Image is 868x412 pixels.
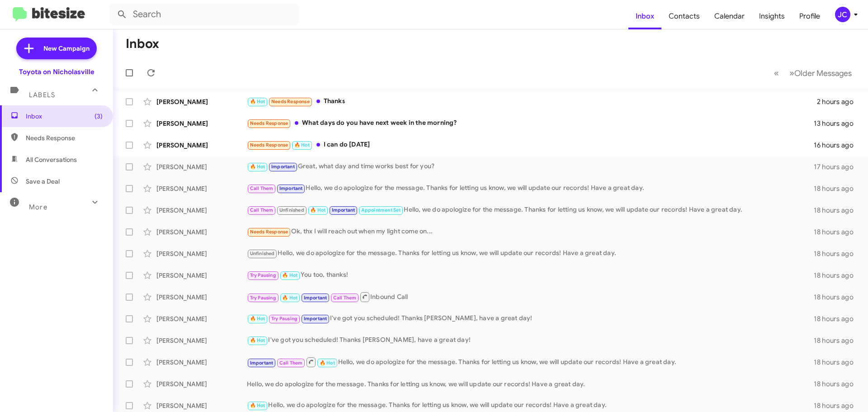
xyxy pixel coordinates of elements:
div: [PERSON_NAME] [156,293,247,302]
h1: Inbox [126,37,159,51]
span: Needs Response [26,133,103,142]
span: Contacts [661,3,707,29]
span: « [774,67,779,79]
span: Needs Response [250,120,288,126]
a: New Campaign [16,38,97,59]
span: (3) [94,112,103,121]
div: Hello, we do apologize for the message. Thanks for letting us know, we will update our records! H... [247,183,814,194]
div: I've got you scheduled! Thanks [PERSON_NAME], have a great day! [247,335,814,346]
span: Needs Response [250,229,288,235]
div: 13 hours ago [814,119,861,128]
button: Next [784,64,857,82]
span: Important [304,316,327,322]
span: 🔥 Hot [250,337,265,343]
span: Labels [29,91,55,99]
span: 🔥 Hot [250,316,265,322]
span: 🔥 Hot [250,99,265,104]
div: [PERSON_NAME] [156,314,247,323]
span: 🔥 Hot [294,142,310,148]
span: Try Pausing [250,295,276,301]
a: Insights [752,3,792,29]
span: Important [279,185,303,191]
a: Profile [792,3,827,29]
span: Needs Response [271,99,310,104]
div: [PERSON_NAME] [156,206,247,215]
a: Inbox [628,3,661,29]
div: 18 hours ago [814,184,861,193]
span: Appointment Set [361,207,401,213]
span: Important [271,164,295,170]
div: 18 hours ago [814,271,861,280]
span: More [29,203,47,211]
div: 18 hours ago [814,206,861,215]
div: [PERSON_NAME] [156,141,247,150]
div: 18 hours ago [814,249,861,258]
span: Important [250,360,274,366]
button: Previous [769,64,784,82]
span: Inbox [26,112,103,121]
div: [PERSON_NAME] [156,379,247,388]
div: [PERSON_NAME] [156,336,247,345]
nav: Page navigation example [769,64,857,82]
div: 2 hours ago [817,97,861,106]
div: Ok, thx I will reach out when my light come on... [247,227,814,237]
span: 🔥 Hot [250,164,265,170]
span: Important [304,295,327,301]
div: Hello, we do apologize for the message. Thanks for letting us know, we will update our records! H... [247,400,814,411]
span: Needs Response [250,142,288,148]
span: Important [332,207,355,213]
span: All Conversations [26,155,77,164]
div: [PERSON_NAME] [156,97,247,106]
div: 18 hours ago [814,401,861,410]
div: [PERSON_NAME] [156,162,247,171]
span: Try Pausing [250,272,276,278]
span: Older Messages [794,68,852,78]
div: 18 hours ago [814,358,861,367]
div: [PERSON_NAME] [156,401,247,410]
span: 🔥 Hot [320,360,335,366]
div: Inbound Call [247,291,814,303]
span: 🔥 Hot [250,403,265,408]
div: You too, thanks! [247,270,814,280]
div: [PERSON_NAME] [156,249,247,258]
div: [PERSON_NAME] [156,358,247,367]
div: I've got you scheduled! Thanks [PERSON_NAME], have a great day! [247,313,814,324]
div: [PERSON_NAME] [156,227,247,237]
div: [PERSON_NAME] [156,119,247,128]
span: Save a Deal [26,177,60,186]
div: JC [835,7,850,22]
div: [PERSON_NAME] [156,184,247,193]
div: 18 hours ago [814,227,861,237]
span: Call Them [333,295,357,301]
div: What days do you have next week in the morning? [247,118,814,128]
div: [PERSON_NAME] [156,271,247,280]
span: Unfinished [279,207,304,213]
span: 🔥 Hot [310,207,325,213]
span: Call Them [250,207,274,213]
span: Try Pausing [271,316,297,322]
span: 🔥 Hot [282,272,297,278]
span: 🔥 Hot [282,295,297,301]
span: Unfinished [250,251,275,256]
button: JC [827,7,858,22]
div: 18 hours ago [814,314,861,323]
div: Hello, we do apologize for the message. Thanks for letting us know, we will update our records! H... [247,205,814,215]
div: Hello, we do apologize for the message. Thanks for letting us know, we will update our records! H... [247,356,814,368]
span: New Campaign [43,44,90,53]
div: 16 hours ago [814,141,861,150]
span: Call Them [279,360,303,366]
div: Great, what day and time works best for you? [247,161,814,172]
input: Search [109,4,299,25]
div: 18 hours ago [814,336,861,345]
div: I can do [DATE] [247,140,814,150]
div: 18 hours ago [814,293,861,302]
div: Toyota on Nicholasville [19,67,94,76]
span: Call Them [250,185,274,191]
span: » [789,67,794,79]
a: Calendar [707,3,752,29]
div: Hello, we do apologize for the message. Thanks for letting us know, we will update our records! H... [247,379,814,388]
